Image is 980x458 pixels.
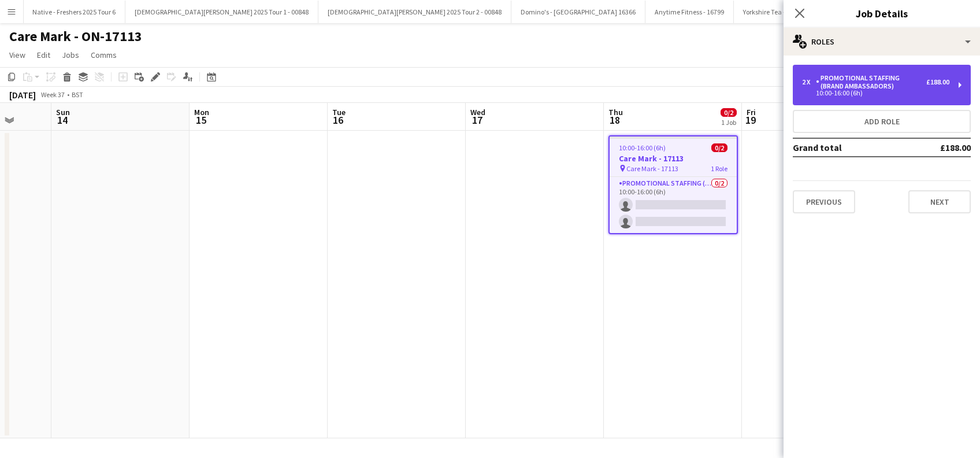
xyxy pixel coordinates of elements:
[902,138,971,157] td: £188.00
[793,110,971,133] button: Add role
[72,90,83,99] div: BST
[607,113,623,127] span: 18
[711,164,727,173] span: 1 Role
[32,47,55,62] a: Edit
[37,50,50,60] span: Edit
[734,1,814,23] button: Yorkshire Tea - 00882
[793,190,855,213] button: Previous
[645,1,734,23] button: Anytime Fitness - 16799
[908,190,971,213] button: Next
[784,28,980,56] div: Roles
[511,1,645,23] button: Domino's - [GEOGRAPHIC_DATA] 16366
[5,47,30,62] a: View
[745,113,756,127] span: 19
[56,107,70,117] span: Sun
[608,135,738,234] app-job-card: 10:00-16:00 (6h)0/2Care Mark - 17113 Care Mark - 171131 RolePromotional Staffing (Brand Ambassado...
[626,164,678,173] span: Care Mark - 17113
[91,50,117,60] span: Comms
[332,107,346,117] span: Tue
[784,6,980,21] h3: Job Details
[802,78,816,86] div: 2 x
[721,118,736,127] div: 1 Job
[331,113,346,127] span: 16
[38,90,67,99] span: Week 37
[194,107,209,117] span: Mon
[816,74,926,90] div: Promotional Staffing (Brand Ambassadors)
[470,107,485,117] span: Wed
[62,50,79,60] span: Jobs
[802,90,949,96] div: 10:00-16:00 (6h)
[608,107,623,117] span: Thu
[619,143,666,152] span: 10:00-16:00 (6h)
[125,1,318,23] button: [DEMOGRAPHIC_DATA][PERSON_NAME] 2025 Tour 1 - 00848
[57,47,84,62] a: Jobs
[9,28,142,45] h1: Care Mark - ON-17113
[793,138,902,157] td: Grand total
[23,1,125,23] button: Native - Freshers 2025 Tour 6
[610,177,737,233] app-card-role: Promotional Staffing (Brand Ambassadors)0/210:00-16:00 (6h)
[9,89,36,101] div: [DATE]
[711,143,727,152] span: 0/2
[9,50,25,60] span: View
[469,113,485,127] span: 17
[54,113,70,127] span: 14
[192,113,209,127] span: 15
[747,107,756,117] span: Fri
[721,108,737,117] span: 0/2
[318,1,511,23] button: [DEMOGRAPHIC_DATA][PERSON_NAME] 2025 Tour 2 - 00848
[86,47,121,62] a: Comms
[926,78,949,86] div: £188.00
[610,153,737,164] h3: Care Mark - 17113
